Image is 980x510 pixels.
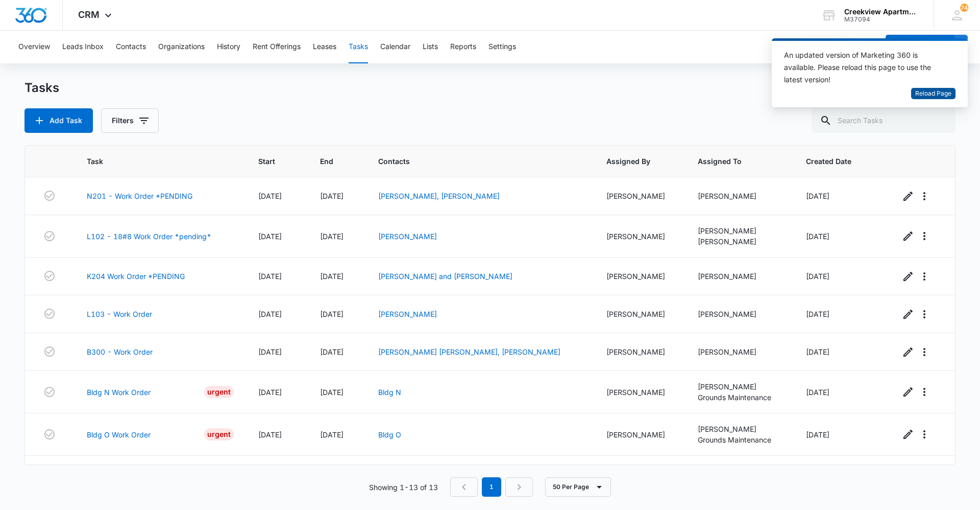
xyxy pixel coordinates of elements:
[806,272,829,281] span: [DATE]
[698,392,781,403] div: Grounds Maintenance
[378,232,437,241] a: [PERSON_NAME]
[698,271,781,282] div: [PERSON_NAME]
[606,387,674,398] div: [PERSON_NAME]
[960,4,968,12] span: 74
[320,156,339,167] span: End
[87,191,192,201] a: N201 - Work Order *PENDING
[698,424,781,434] div: [PERSON_NAME]
[806,430,829,439] span: [DATE]
[844,16,919,23] div: account id
[606,231,674,242] div: [PERSON_NAME]
[158,31,205,63] button: Organizations
[258,388,282,397] span: [DATE]
[87,271,185,282] a: K204 Work Order *PENDING
[258,192,282,200] span: [DATE]
[204,386,234,398] div: Urgent
[806,156,860,167] span: Created Date
[606,191,674,201] div: [PERSON_NAME]
[313,31,336,63] button: Leases
[606,271,674,282] div: [PERSON_NAME]
[101,108,159,133] button: Filters
[320,430,344,439] span: [DATE]
[320,347,344,356] span: [DATE]
[87,346,153,357] a: B300 - Work Order
[369,482,438,493] p: Showing 1-13 of 13
[87,309,152,319] a: L103 - Work Order
[698,236,781,247] div: [PERSON_NAME]
[349,31,368,63] button: Tasks
[258,310,282,318] span: [DATE]
[450,477,533,497] nav: Pagination
[960,4,968,12] div: notifications count
[380,31,410,63] button: Calendar
[62,31,104,63] button: Leads Inbox
[87,156,218,167] span: Task
[320,388,344,397] span: [DATE]
[806,388,829,397] span: [DATE]
[320,232,344,241] span: [DATE]
[545,477,611,497] button: 50 Per Page
[258,430,282,439] span: [DATE]
[204,428,234,441] div: Urgent
[488,31,516,63] button: Settings
[482,477,501,497] em: 1
[844,8,919,16] div: account name
[378,347,560,356] a: [PERSON_NAME] [PERSON_NAME], [PERSON_NAME]
[606,429,674,440] div: [PERSON_NAME]
[698,381,781,392] div: [PERSON_NAME]
[886,35,954,59] button: Add Contact
[806,232,829,241] span: [DATE]
[698,225,781,236] div: [PERSON_NAME]
[258,272,282,281] span: [DATE]
[24,80,59,96] h1: Tasks
[450,31,476,63] button: Reports
[258,156,281,167] span: Start
[87,231,211,242] a: L102 - 18#8 Work Order *pending*
[18,31,50,63] button: Overview
[320,310,344,318] span: [DATE]
[78,9,100,20] span: CRM
[812,108,955,133] input: Search Tasks
[806,310,829,318] span: [DATE]
[253,31,301,63] button: Rent Offerings
[606,156,659,167] span: Assigned By
[24,108,93,133] button: Add Task
[217,31,240,63] button: History
[378,156,567,167] span: Contacts
[698,434,781,445] div: Grounds Maintenance
[698,309,781,319] div: [PERSON_NAME]
[915,89,951,99] span: Reload Page
[698,346,781,357] div: [PERSON_NAME]
[258,232,282,241] span: [DATE]
[378,192,500,200] a: [PERSON_NAME], [PERSON_NAME]
[784,49,943,86] div: An updated version of Marketing 360 is available. Please reload this page to use the latest version!
[320,272,344,281] span: [DATE]
[423,31,438,63] button: Lists
[378,388,401,397] a: Bldg N
[911,88,955,100] button: Reload Page
[87,387,151,398] a: Bldg N Work Order
[698,156,767,167] span: Assigned To
[320,192,344,200] span: [DATE]
[806,347,829,356] span: [DATE]
[258,347,282,356] span: [DATE]
[378,430,401,439] a: Bldg O
[378,272,512,281] a: [PERSON_NAME] and [PERSON_NAME]
[698,191,781,201] div: [PERSON_NAME]
[806,192,829,200] span: [DATE]
[87,429,151,440] a: Bldg O Work Order
[116,31,146,63] button: Contacts
[378,310,437,318] a: [PERSON_NAME]
[606,309,674,319] div: [PERSON_NAME]
[606,346,674,357] div: [PERSON_NAME]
